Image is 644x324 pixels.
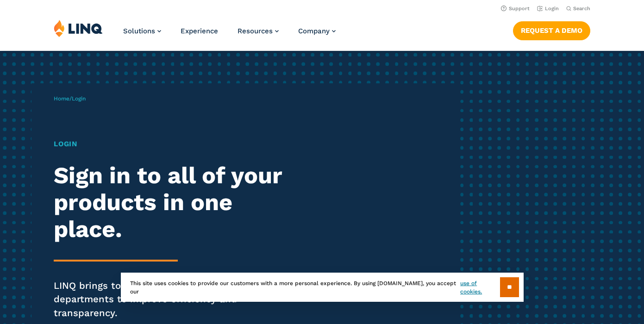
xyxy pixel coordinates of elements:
[123,19,336,50] nav: Primary Navigation
[123,27,155,35] span: Solutions
[298,27,330,35] span: Company
[238,27,279,35] a: Resources
[573,6,590,12] span: Search
[123,27,161,35] a: Solutions
[121,273,524,302] div: This site uses cookies to provide our customers with a more personal experience. By using [DOMAIN...
[537,6,559,12] a: Login
[54,162,302,242] h2: Sign in to all of your products in one place.
[566,5,590,12] button: Open Search Bar
[72,95,86,102] span: Login
[513,19,590,40] nav: Button Navigation
[54,279,302,319] p: LINQ brings together students, parents and all your departments to improve efficiency and transpa...
[54,139,302,150] h1: Login
[54,19,103,37] img: LINQ | K‑12 Software
[298,27,336,35] a: Company
[54,95,69,102] a: Home
[181,27,218,35] a: Experience
[460,279,500,296] a: use of cookies.
[238,27,273,35] span: Resources
[501,6,530,12] a: Support
[513,21,590,40] a: Request a Demo
[54,95,86,102] span: /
